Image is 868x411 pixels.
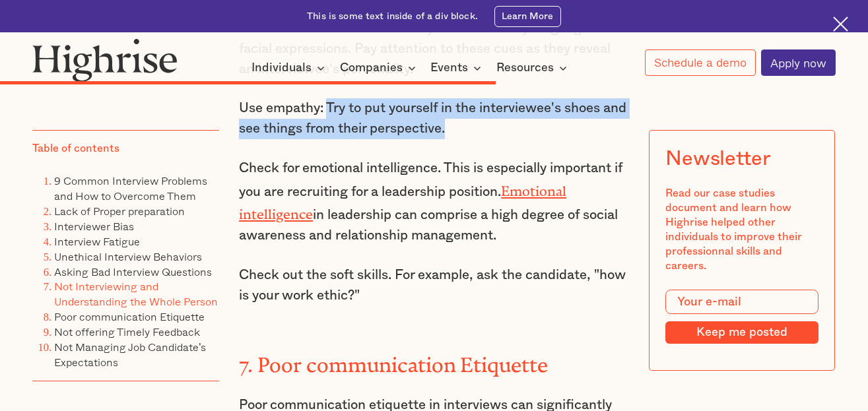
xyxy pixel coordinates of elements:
h2: 7. Poor communication Etiquette [239,349,629,372]
input: Your e-mail [666,290,818,314]
div: Companies [340,60,420,76]
a: Interviewer Bias [54,218,134,234]
div: Read our case studies document and learn how Highrise helped other individuals to improve their p... [666,187,818,273]
div: Individuals [251,60,329,76]
div: Events [430,60,485,76]
div: Newsletter [666,147,770,171]
a: Not Interviewing and Understanding the Whole Person [54,278,218,309]
a: Interview Fatigue [54,233,140,249]
p: Use empathy: Try to put yourself in the interviewee's shoes and see things from their perspective. [239,98,629,139]
form: Modal Form [666,290,818,344]
img: Highrise logo [32,38,178,82]
div: This is some text inside of a div block. [307,10,478,23]
img: Cross icon [833,16,848,32]
div: Table of contents [32,142,119,156]
a: Asking Bad Interview Questions [54,263,212,279]
a: Poor communication Etiquette [54,308,205,325]
div: Companies [340,60,403,76]
a: Not Managing Job Candidate's Expectations [54,338,206,370]
a: 9 Common Interview Problems and How to Overcome Them [54,172,207,204]
a: Unethical Interview Behaviors [54,248,202,265]
a: Apply now [761,49,836,77]
div: Events [430,60,468,76]
a: Schedule a demo [645,49,756,76]
p: Check for emotional intelligence. This is especially important if you are recruiting for a leader... [239,158,629,246]
div: Resources [496,60,571,76]
a: Not offering Timely Feedback [54,323,200,340]
div: Individuals [251,60,312,76]
input: Keep me posted [666,321,818,344]
p: Check out the soft skills. For example, ask the candidate, "how is your work ethic?" [239,265,629,306]
div: Resources [496,60,554,76]
a: Lack of Proper preparation [54,203,185,219]
a: Learn More [494,6,561,27]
